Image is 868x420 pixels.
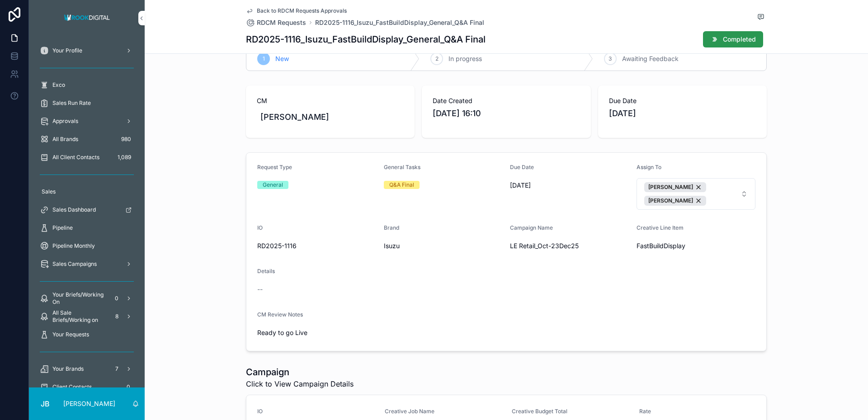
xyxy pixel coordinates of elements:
[52,99,91,107] span: Sales Run Rate
[384,224,399,231] span: Brand
[510,241,629,250] span: LE Retail_Oct-23Dec25
[637,164,661,170] span: Assign To
[384,164,420,170] span: General Tasks
[257,328,377,337] span: Ready to go Live
[34,361,139,377] a: Your Brands7
[260,111,329,123] span: [PERSON_NAME]
[644,182,706,192] button: Unselect 2
[29,36,145,387] div: scrollable content
[34,220,139,236] a: Pipeline
[34,149,139,165] a: All Client Contacts1,089
[118,134,134,145] div: 980
[385,408,501,415] span: Creative Job Name
[34,326,139,343] a: Your Requests
[637,224,684,231] span: Creative Line Item
[512,408,628,415] span: Creative Budget Total
[63,399,115,408] p: [PERSON_NAME]
[389,181,414,189] div: Q&A Final
[609,96,756,105] span: Due Date
[34,131,139,147] a: All Brands980
[246,378,354,389] span: Click to View Campaign Details
[34,202,139,218] a: Sales Dashboard
[723,35,756,44] span: Completed
[34,238,139,254] a: Pipeline Monthly
[257,285,263,294] span: --
[257,311,303,318] span: CM Review Notes
[246,18,306,27] a: RDCM Requests
[257,224,263,231] span: IO
[42,188,56,195] span: Sales
[637,241,756,250] span: FastBuildDisplay
[52,260,97,268] span: Sales Campaigns
[34,95,139,111] a: Sales Run Rate
[34,379,139,395] a: Client Contacts0
[257,164,292,170] span: Request Type
[111,363,122,374] div: 7
[34,77,139,93] a: Exco
[52,154,99,161] span: All Client Contacts
[52,136,78,143] span: All Brands
[257,96,404,105] span: CM
[34,113,139,129] a: Approvals
[510,224,553,231] span: Campaign Name
[52,242,95,250] span: Pipeline Monthly
[275,54,289,63] span: New
[639,408,756,415] span: Rate
[61,11,113,25] img: App logo
[384,241,503,250] span: Isuzu
[41,398,50,409] span: JB
[510,164,534,170] span: Due Date
[609,107,756,120] span: [DATE]
[510,181,629,190] span: [DATE]
[52,291,108,306] span: Your Briefs/Working On
[257,7,347,14] span: Back to RDCM Requests Approvals
[111,293,122,304] div: 0
[246,33,486,46] h1: RD2025-1116_Isuzu_FastBuildDisplay_General_Q&A Final
[34,42,139,59] a: Your Profile
[115,152,134,163] div: 1,089
[52,224,73,231] span: Pipeline
[609,55,612,62] span: 3
[433,107,580,120] span: [DATE] 16:10
[433,96,580,105] span: Date Created
[52,47,82,54] span: Your Profile
[34,290,139,307] a: Your Briefs/Working On0
[448,54,482,63] span: In progress
[34,308,139,325] a: All Sale Briefs/Working on8
[644,196,706,206] button: Unselect 4
[246,366,354,378] h1: Campaign
[123,382,134,392] div: 0
[435,55,439,62] span: 2
[34,256,139,272] a: Sales Campaigns
[52,331,89,338] span: Your Requests
[52,309,108,324] span: All Sale Briefs/Working on
[263,181,283,189] div: General
[257,241,377,250] span: RD2025-1116
[257,268,275,274] span: Details
[257,408,374,415] span: IO
[111,311,122,322] div: 8
[703,31,763,47] button: Completed
[648,197,693,204] span: [PERSON_NAME]
[52,81,65,89] span: Exco
[246,7,347,14] a: Back to RDCM Requests Approvals
[52,118,78,125] span: Approvals
[637,178,756,210] button: Select Button
[52,383,92,391] span: Client Contacts
[315,18,484,27] a: RD2025-1116_Isuzu_FastBuildDisplay_General_Q&A Final
[52,206,96,213] span: Sales Dashboard
[257,18,306,27] span: RDCM Requests
[52,365,84,373] span: Your Brands
[34,184,139,200] a: Sales
[622,54,679,63] span: Awaiting Feedback
[648,184,693,191] span: [PERSON_NAME]
[263,55,265,62] span: 1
